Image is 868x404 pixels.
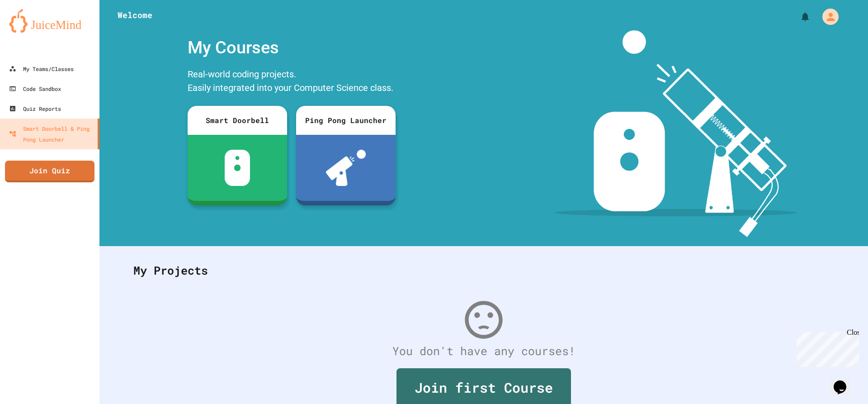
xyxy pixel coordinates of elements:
div: Smart Doorbell [188,106,287,135]
div: Ping Pong Launcher [296,106,396,135]
div: My Teams/Classes [9,63,74,74]
img: ppl-with-ball.png [326,150,366,186]
div: Chat with us now!Close [4,4,62,57]
div: Real-world coding projects. Easily integrated into your Computer Science class. [183,65,400,99]
div: My Courses [183,30,400,65]
div: My Notifications [783,9,813,24]
img: banner-image-my-projects.png [555,30,797,237]
div: Code Sandbox [9,83,61,94]
img: logo-orange.svg [9,9,90,33]
div: Quiz Reports [9,103,61,114]
a: Join Quiz [5,161,94,182]
div: My Account [813,6,841,27]
iframe: chat widget [830,368,859,395]
div: You don't have any courses! [124,342,843,360]
iframe: chat widget [793,328,859,367]
img: sdb-white.svg [225,150,250,186]
div: My Projects [124,253,843,288]
div: Smart Doorbell & Ping Pong Launcher [9,123,94,145]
